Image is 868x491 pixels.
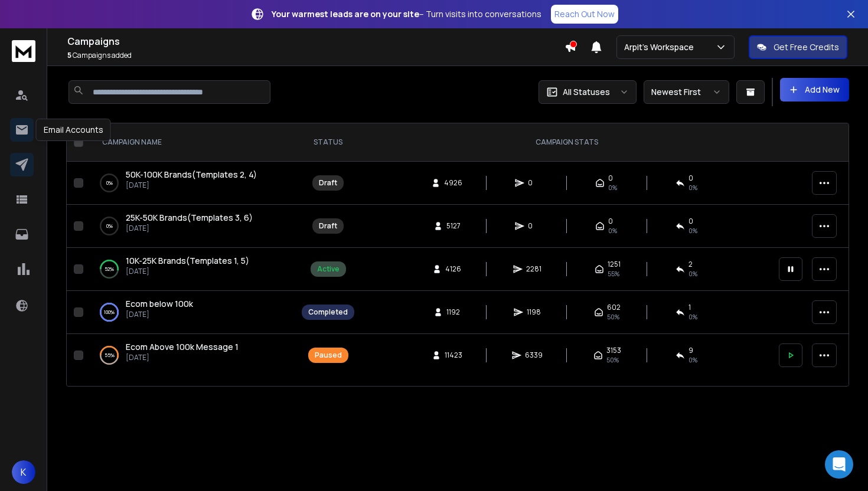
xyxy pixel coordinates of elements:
span: 2281 [526,264,541,274]
p: [DATE] [126,224,253,233]
a: Ecom Above 100k Message 1 [126,341,239,353]
th: CAMPAIGN NAME [88,123,295,162]
button: K [12,460,35,484]
span: 50K-100K Brands(Templates 2, 4) [126,169,257,180]
span: 0 [528,178,540,188]
span: 0 [608,217,613,226]
span: 0% [688,183,697,192]
span: 0 [688,217,693,226]
td: 55%Ecom Above 100k Message 1[DATE] [88,334,295,377]
span: 1192 [446,307,460,317]
strong: Your warmest leads are on your site [272,8,419,19]
p: Arpit's Workspace [624,41,699,53]
p: 0 % [106,220,113,232]
span: 50 % [606,355,619,365]
span: 6339 [525,351,543,360]
div: Draft [319,178,337,188]
div: Paused [315,351,342,360]
button: Newest First [644,80,729,104]
p: 52 % [105,263,114,275]
span: 5127 [446,221,461,231]
span: 55 % [608,269,619,279]
span: 50 % [607,312,619,322]
a: 50K-100K Brands(Templates 2, 4) [126,169,257,181]
p: 100 % [104,306,115,318]
p: [DATE] [126,267,249,276]
p: – Turn visits into conversations [272,8,541,20]
div: Open Intercom Messenger [825,450,853,479]
p: Campaigns added [67,51,564,60]
th: STATUS [295,123,361,162]
p: [DATE] [126,353,239,362]
p: All Statuses [563,86,610,98]
p: Reach Out Now [554,8,615,20]
div: Active [317,264,340,274]
span: 1 [688,303,691,312]
span: 0 [608,174,613,183]
span: 0 [688,174,693,183]
span: 0% [608,183,617,192]
a: Reach Out Now [551,5,618,24]
div: Completed [308,307,348,317]
span: Ecom Above 100k Message 1 [126,341,239,352]
span: 0 % [688,355,697,365]
span: 602 [607,303,621,312]
a: 10K-25K Brands(Templates 1, 5) [126,255,249,267]
p: [DATE] [126,310,193,319]
span: 25K-50K Brands(Templates 3, 6) [126,212,253,223]
span: 1198 [527,307,541,317]
span: 0% [608,226,617,235]
img: logo [12,40,35,62]
span: 10K-25K Brands(Templates 1, 5) [126,255,249,266]
span: 3153 [606,346,621,355]
div: Email Accounts [36,119,111,141]
button: Get Free Credits [749,35,847,59]
a: 25K-50K Brands(Templates 3, 6) [126,212,253,224]
span: 4126 [445,264,461,274]
span: 0% [688,226,697,235]
th: CAMPAIGN STATS [361,123,772,162]
td: 0%50K-100K Brands(Templates 2, 4)[DATE] [88,162,295,205]
span: 4926 [444,178,462,188]
td: 0%25K-50K Brands(Templates 3, 6)[DATE] [88,205,295,248]
span: Ecom below 100k [126,298,193,309]
span: 11423 [445,351,462,360]
span: 0 % [688,269,697,279]
span: 1251 [608,260,621,269]
td: 52%10K-25K Brands(Templates 1, 5)[DATE] [88,248,295,291]
h1: Campaigns [67,34,564,48]
td: 100%Ecom below 100k[DATE] [88,291,295,334]
p: Get Free Credits [774,41,839,53]
p: 55 % [105,349,115,361]
span: 0 [528,221,540,231]
a: Ecom below 100k [126,298,193,310]
span: 0 % [688,312,697,322]
button: Add New [780,78,849,102]
div: Draft [319,221,337,231]
p: 0 % [106,177,113,189]
span: 9 [688,346,693,355]
span: 2 [688,260,693,269]
span: 5 [67,50,71,60]
p: [DATE] [126,181,257,190]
